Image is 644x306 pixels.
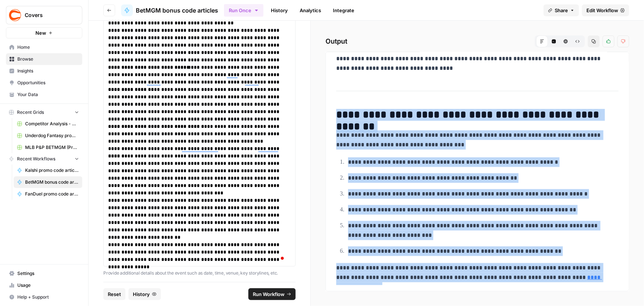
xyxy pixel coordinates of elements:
span: Usage [17,282,79,289]
button: History [128,288,161,300]
a: MLB P&P BETMGM (Production) Grid (1) [14,142,82,153]
a: Integrate [328,4,359,16]
span: Share [555,7,568,14]
a: FanDuel promo code articles [14,188,82,200]
a: BetMGM bonus code articles [121,4,218,16]
span: Underdog Fantasy promo code articles Grid [25,132,79,139]
a: Analytics [295,4,326,16]
span: Insights [17,68,79,74]
span: MLB P&P BETMGM (Production) Grid (1) [25,144,79,151]
h2: Output [326,35,629,47]
p: Provide additional details about the event such as date, time, venue, key storylines, etc. [103,269,296,277]
span: BetMGM bonus code articles [136,6,218,15]
span: Competitor Analysis - URL Specific Grid [25,120,79,127]
a: Home [6,41,82,53]
button: Reset [103,288,125,300]
button: Recent Workflows [6,153,82,164]
a: Opportunities [6,77,82,89]
a: BetMGM bonus code articles [14,176,82,188]
span: Your Data [17,91,79,98]
span: Settings [17,270,79,277]
span: Recent Grids [17,109,44,116]
a: Edit Workflow [582,4,629,16]
span: FanDuel promo code articles [25,191,79,197]
span: Help + Support [17,294,79,300]
span: BetMGM bonus code articles [25,179,79,186]
span: Reset [108,290,121,298]
button: Help + Support [6,291,82,303]
button: New [6,27,82,38]
button: Run Workflow [248,288,296,300]
button: Recent Grids [6,107,82,118]
span: Home [17,44,79,51]
a: History [266,4,292,16]
a: Settings [6,268,82,279]
span: New [35,29,46,37]
a: Underdog Fantasy promo code articles Grid [14,130,82,142]
a: Browse [6,53,82,65]
span: Browse [17,56,79,62]
span: Recent Workflows [17,156,55,162]
span: Run Workflow [253,290,285,298]
button: Share [544,4,579,16]
a: Kalshi promo code articles [14,164,82,176]
span: Covers [25,11,69,19]
a: Your Data [6,89,82,101]
a: Competitor Analysis - URL Specific Grid [14,118,82,130]
span: Edit Workflow [586,7,618,14]
button: Workspace: Covers [6,6,82,24]
a: Usage [6,279,82,291]
span: Kalshi promo code articles [25,167,79,174]
button: Run Once [224,4,264,17]
a: Insights [6,65,82,77]
img: Covers Logo [8,8,22,22]
span: Opportunities [17,79,79,86]
span: History [133,290,150,298]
